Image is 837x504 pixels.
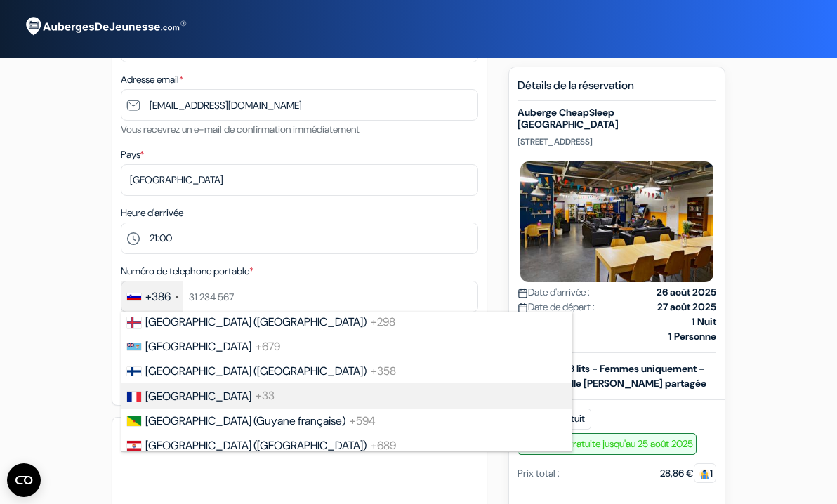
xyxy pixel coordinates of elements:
span: Date d'arrivée : [518,285,590,300]
span: [GEOGRAPHIC_DATA] ([GEOGRAPHIC_DATA]) [145,314,367,329]
span: [GEOGRAPHIC_DATA] ([GEOGRAPHIC_DATA]) [145,364,367,378]
span: [GEOGRAPHIC_DATA] ([GEOGRAPHIC_DATA]) [145,438,367,453]
span: 1 [694,463,716,483]
label: Adresse email [121,72,183,87]
span: +689 [371,438,396,453]
strong: 1 Personne [668,329,716,344]
button: Open CMP widget [7,463,41,497]
span: Date de départ : [518,300,595,314]
p: [STREET_ADDRESS] [518,136,716,147]
span: [GEOGRAPHIC_DATA] [145,339,251,354]
span: +679 [256,339,280,354]
div: Slovenia (Slovenija): +386 [121,281,183,312]
ul: List of countries [121,312,572,452]
span: +358 [371,364,396,378]
strong: 27 août 2025 [657,300,716,314]
span: +594 [350,413,376,428]
div: Prix total : [518,466,560,481]
input: Entrer adresse e-mail [121,89,478,121]
label: Pays [121,147,144,162]
img: AubergesDeJeunesse.com [17,8,192,46]
strong: 1 Nuit [692,314,716,329]
input: 31 234 567 [121,281,478,312]
span: +33 [256,389,275,404]
small: Vous recevrez un e-mail de confirmation immédiatement [121,123,360,135]
h5: Détails de la réservation [518,79,716,101]
b: Dortoir de 18 lits - Femmes uniquement - Budget - Salle [PERSON_NAME] partagée [518,362,706,390]
img: calendar.svg [518,288,528,298]
img: guest.svg [699,469,710,479]
span: +298 [371,314,395,329]
span: Annulation gratuite jusqu'au 25 août 2025 [518,433,697,455]
div: +386 [145,289,171,305]
label: Heure d'arrivée [121,206,183,220]
div: 28,86 € [660,466,716,481]
h5: Auberge CheapSleep [GEOGRAPHIC_DATA] [518,107,716,131]
label: Numéro de telephone portable [121,264,253,279]
strong: 26 août 2025 [657,285,716,300]
span: [GEOGRAPHIC_DATA] [145,389,251,404]
span: [GEOGRAPHIC_DATA] (Guyane française) [145,413,345,428]
img: calendar.svg [518,303,528,313]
